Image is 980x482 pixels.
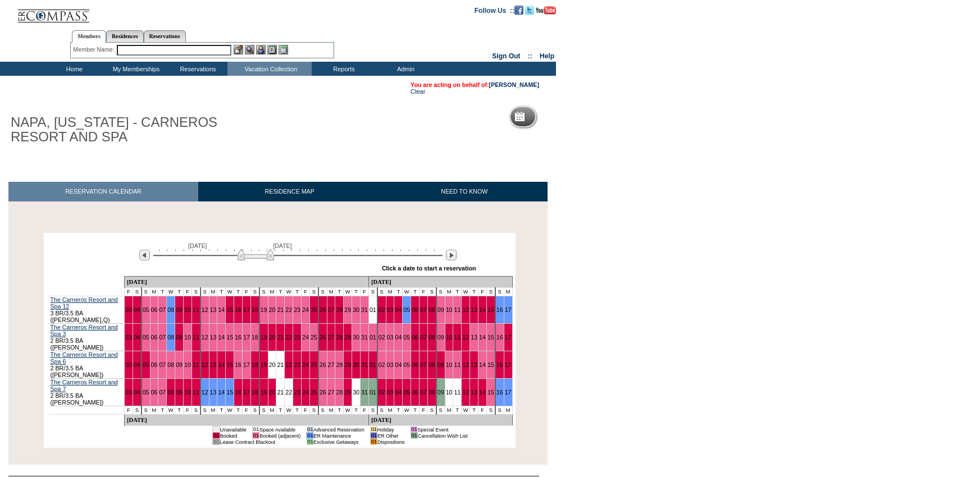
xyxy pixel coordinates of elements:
[470,288,478,296] td: T
[285,406,293,415] td: W
[133,406,141,415] td: S
[226,389,233,396] a: 15
[309,288,318,296] td: S
[387,361,394,368] a: 03
[269,334,276,341] a: 20
[134,306,140,313] a: 04
[285,361,292,368] a: 22
[344,306,351,313] a: 29
[328,306,335,313] a: 27
[243,334,250,341] a: 17
[302,288,310,296] td: F
[496,389,503,396] a: 16
[540,52,554,60] a: Help
[353,361,359,368] a: 30
[471,361,477,368] a: 13
[226,288,234,296] td: W
[210,306,217,313] a: 13
[134,334,140,341] a: 04
[403,288,411,296] td: W
[302,306,309,313] a: 24
[192,288,200,296] td: S
[387,389,394,396] a: 03
[276,288,285,296] td: T
[495,288,504,296] td: S
[269,361,276,368] a: 20
[259,288,268,296] td: S
[505,389,512,396] a: 17
[379,389,385,396] a: 02
[479,361,486,368] a: 14
[226,406,234,415] td: W
[446,306,453,313] a: 10
[200,288,209,296] td: S
[202,334,208,341] a: 12
[243,406,251,415] td: F
[144,30,186,42] a: Reservations
[387,306,394,313] a: 03
[312,62,373,76] td: Reports
[403,334,410,341] a: 05
[51,379,118,392] a: The Carneros Resort and Spa 7
[51,351,118,365] a: The Carneros Resort and Spa 6
[285,288,293,296] td: W
[454,389,461,396] a: 11
[437,334,444,341] a: 09
[49,351,125,379] td: 2 BR/3.5 BA ([PERSON_NAME])
[252,306,258,313] a: 18
[525,6,534,15] img: Follow us on Twitter
[370,361,376,368] a: 01
[293,406,302,415] td: T
[420,334,427,341] a: 07
[256,45,266,54] img: Impersonate
[158,406,167,415] td: T
[437,306,444,313] a: 09
[252,334,258,341] a: 18
[252,361,258,368] a: 18
[379,361,385,368] a: 02
[134,389,140,396] a: 04
[167,389,174,396] a: 08
[104,62,166,76] td: My Memberships
[361,334,368,341] a: 31
[318,288,327,296] td: S
[184,389,191,396] a: 10
[151,334,158,341] a: 06
[294,361,300,368] a: 23
[143,334,149,341] a: 05
[412,389,418,396] a: 06
[525,6,534,13] a: Follow us on Twitter
[202,361,208,368] a: 12
[479,389,486,396] a: 14
[294,306,300,313] a: 23
[486,288,495,296] td: S
[198,182,381,201] a: RESIDENCE MAP
[235,306,241,313] a: 16
[361,288,369,296] td: F
[245,45,254,54] img: View
[159,389,166,396] a: 07
[412,306,418,313] a: 06
[379,306,385,313] a: 02
[125,361,132,368] a: 03
[261,334,267,341] a: 19
[285,306,292,313] a: 22
[475,6,514,15] td: Follow Us ::
[368,277,512,288] td: [DATE]
[454,334,461,341] a: 11
[394,288,403,296] td: T
[202,306,208,313] a: 12
[285,334,292,341] a: 22
[420,389,427,396] a: 07
[370,306,376,313] a: 01
[124,406,133,415] td: F
[427,288,436,296] td: S
[210,389,217,396] a: 13
[353,389,359,396] a: 30
[437,389,444,396] a: 09
[124,277,368,288] td: [DATE]
[250,288,259,296] td: S
[124,288,133,296] td: F
[492,52,520,60] a: Sign Out
[218,306,225,313] a: 14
